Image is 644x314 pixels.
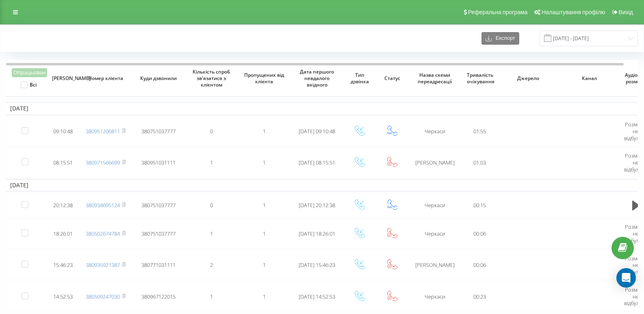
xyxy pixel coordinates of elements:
span: 380751037777 [141,128,176,135]
a: 380971566699 [86,159,120,166]
span: Канал [566,75,613,82]
span: [DATE] 08:15:51 [299,159,335,166]
span: Вихід [619,9,633,15]
span: Налаштування профілю [542,9,605,15]
span: Куди дзвонили [139,75,179,82]
span: 2 [210,261,213,269]
span: Експорт [492,35,515,41]
a: 380935921387 [86,261,120,269]
span: [DATE] 20:12:38 [299,201,335,209]
td: 01:55 [461,117,498,146]
span: [DATE] 14:52:53 [299,293,335,300]
span: 1 [210,230,213,237]
span: Назва схеми переадресації [415,72,455,84]
span: 380751037777 [141,201,176,209]
span: [DATE] 09:10:48 [299,128,335,135]
span: Пропущених від клієнта [244,72,284,84]
td: Черкаси [408,193,461,217]
span: 380751037777 [141,230,176,237]
span: Тривалість очікування [467,72,492,84]
td: [PERSON_NAME] [408,250,461,280]
td: 20:12:38 [47,193,79,217]
span: 1 [263,293,266,300]
td: 15:46:23 [47,250,79,280]
span: 0 [210,128,213,135]
td: 00:06 [461,250,498,280]
td: Черкаси [408,219,461,249]
span: Номер клієнта [86,75,126,82]
span: [PERSON_NAME] [52,75,74,82]
span: Кількість спроб зв'язатися з клієнтом [191,69,232,88]
button: Експорт [481,32,519,45]
span: Тип дзвінка [349,72,371,84]
td: 01:03 [461,148,498,178]
td: 08:15:51 [47,148,79,178]
span: Дата першого невдалого вхідного [297,69,337,88]
td: 00:15 [461,193,498,217]
td: Черкаси [408,117,461,146]
span: 1 [263,159,266,166]
a: 380502674784 [86,230,120,237]
span: 380967122015 [141,293,176,300]
a: 380934695124 [86,201,120,209]
td: 09:10:48 [47,117,79,146]
td: 14:52:53 [47,282,79,311]
span: 1 [210,159,213,166]
div: Open Intercom Messenger [616,268,636,288]
span: 380951031111 [141,159,176,166]
td: Черкаси [408,282,461,311]
span: 380771031111 [141,261,176,269]
label: Всі [21,81,37,88]
a: 380951206811 [86,128,120,135]
span: Реферальна програма [468,9,528,15]
span: 1 [210,293,213,300]
td: 18:26:01 [47,219,79,249]
span: [DATE] 18:26:01 [299,230,335,237]
span: Статус [381,75,403,82]
span: 1 [263,230,266,237]
td: 00:23 [461,282,498,311]
span: [DATE] 15:46:23 [299,261,335,269]
td: 00:06 [461,219,498,249]
span: 0 [210,201,213,209]
span: 1 [263,128,266,135]
span: Джерело [505,75,552,82]
a: 380509247030 [86,293,120,300]
span: 1 [263,201,266,209]
td: [PERSON_NAME] [408,148,461,178]
span: 1 [263,261,266,269]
